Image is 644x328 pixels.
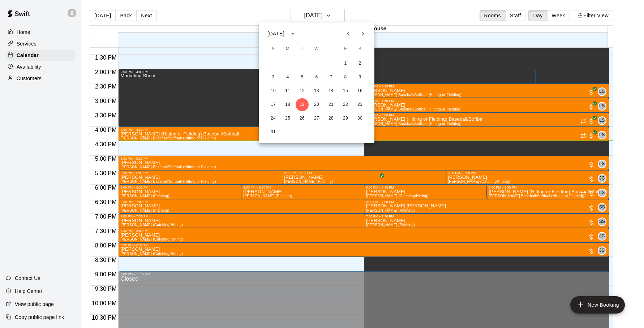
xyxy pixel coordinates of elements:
button: 12 [296,85,309,98]
button: 23 [353,98,366,111]
button: 17 [267,98,280,111]
span: Tuesday [296,42,309,56]
button: 24 [267,112,280,125]
button: calendar view is open, switch to year view [287,27,299,40]
button: 19 [296,98,309,111]
button: 16 [353,85,366,98]
button: 22 [339,98,352,111]
button: 8 [339,71,352,84]
div: [DATE] [267,30,284,38]
button: 15 [339,85,352,98]
button: 14 [325,85,338,98]
button: 11 [281,85,294,98]
button: 30 [353,112,366,125]
button: 6 [310,71,323,84]
button: 13 [310,85,323,98]
button: 4 [281,71,294,84]
button: 25 [281,112,294,125]
button: 1 [339,57,352,70]
button: Next month [356,26,370,41]
button: 20 [310,98,323,111]
span: Wednesday [310,42,323,56]
button: 26 [296,112,309,125]
span: Sunday [267,42,280,56]
span: Saturday [353,42,366,56]
button: 28 [325,112,338,125]
span: Monday [281,42,294,56]
button: 31 [267,126,280,139]
button: 18 [281,98,294,111]
button: 7 [325,71,338,84]
button: 3 [267,71,280,84]
button: 27 [310,112,323,125]
button: Previous month [341,26,356,41]
span: Thursday [325,42,338,56]
button: 5 [296,71,309,84]
button: 9 [353,71,366,84]
button: 10 [267,85,280,98]
span: Friday [339,42,352,56]
button: 21 [325,98,338,111]
button: 2 [353,57,366,70]
button: 29 [339,112,352,125]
